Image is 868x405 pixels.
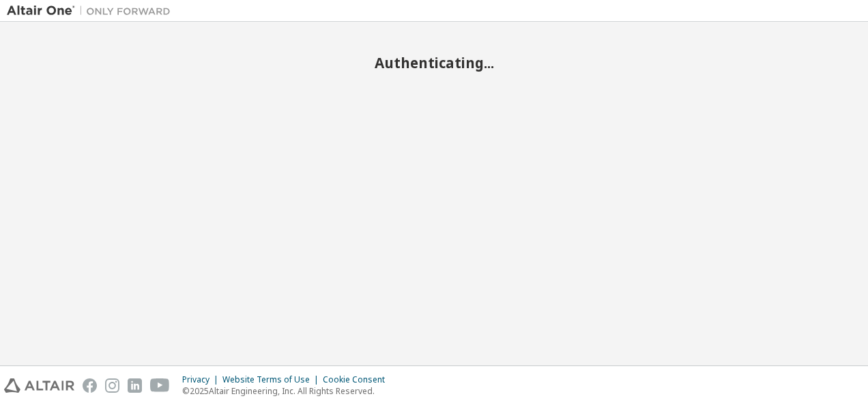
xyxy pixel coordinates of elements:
img: linkedin.svg [128,378,142,393]
p: © 2025 Altair Engineering, Inc. All Rights Reserved. [182,385,393,397]
div: Privacy [182,374,222,385]
h2: Authenticating... [7,54,861,72]
img: youtube.svg [150,378,170,393]
img: instagram.svg [105,378,119,393]
div: Cookie Consent [323,374,393,385]
div: Website Terms of Use [222,374,323,385]
img: facebook.svg [83,378,97,393]
img: altair_logo.svg [4,378,74,393]
img: Altair One [7,4,177,18]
